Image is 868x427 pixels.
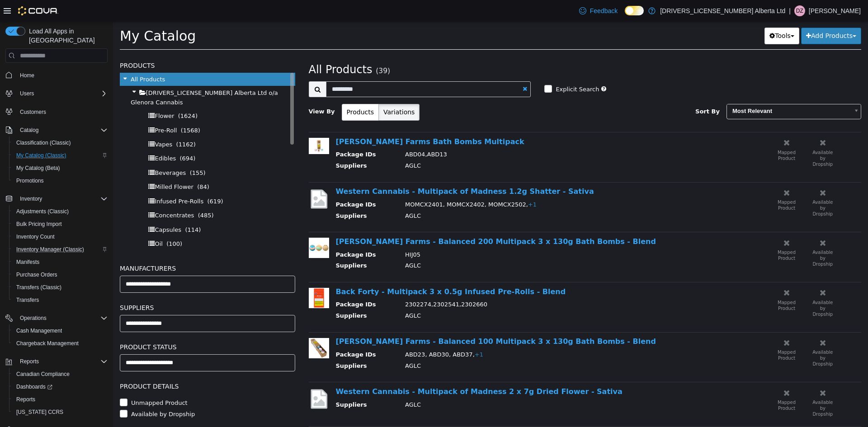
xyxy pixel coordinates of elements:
[9,324,111,337] button: Cash Management
[72,205,88,212] span: (114)
[285,379,599,390] td: AGLC
[16,327,62,334] span: Cash Management
[362,330,370,337] span: +1
[13,407,67,418] a: [US_STATE] CCRS
[53,219,69,226] span: (100)
[16,377,75,386] label: Unmapped Product
[9,406,111,418] button: [US_STATE] CCRS
[13,175,47,186] a: Promotions
[13,206,72,217] a: Adjustments (Classic)
[16,408,63,416] span: [US_STATE] CCRS
[9,136,111,149] button: Classification (Classic)
[9,337,111,350] button: Chargeback Management
[9,162,111,174] button: My Catalog (Beta)
[285,140,599,151] td: AGLC
[42,120,59,127] span: Vapes
[223,166,481,174] a: Western Cannabis - Multipack of Madness 1.2g Shatter - Sativa
[223,129,286,140] th: Package IDs
[13,381,108,392] span: Dashboards
[13,137,75,148] a: Classification (Classic)
[223,340,286,352] th: Suppliers
[94,177,110,183] span: (619)
[809,5,861,16] p: [PERSON_NAME]
[576,2,621,20] a: Feedback
[613,83,748,98] a: Most Relevant
[9,281,111,294] button: Transfers (Classic)
[223,190,286,202] th: Suppliers
[16,164,60,172] span: My Catalog (Beta)
[196,317,216,337] img: 150
[13,269,61,280] a: Purchase Orders
[20,358,39,365] span: Reports
[7,360,182,371] h5: Product Details
[16,258,39,266] span: Manifests
[16,271,57,278] span: Purchase Orders
[18,6,58,15] img: Cova
[16,193,46,204] button: Inventory
[16,139,71,146] span: Classification (Classic)
[13,369,73,380] a: Canadian Compliance
[63,120,83,127] span: (1162)
[13,206,108,217] span: Adjustments (Classic)
[42,134,63,141] span: Edibles
[285,229,599,240] td: HIJ05
[699,129,720,145] small: Available by Dropship
[13,150,70,161] a: My Catalog (Classic)
[16,69,108,80] span: Home
[9,380,111,393] a: Dashboards
[13,407,108,418] span: Washington CCRS
[13,295,42,305] a: Transfers
[794,5,805,16] div: Doug Zimmerman
[415,180,424,187] span: +1
[13,325,108,336] span: Cash Management
[223,116,411,125] a: [PERSON_NAME] Farms Bath Bombs Multipack
[223,140,286,151] th: Suppliers
[265,83,307,99] button: Variations
[7,281,182,292] h5: Suppliers
[13,257,43,267] a: Manifests
[665,178,683,189] small: Mapped Product
[223,179,286,190] th: Package IDs
[42,148,73,155] span: Beverages
[9,368,111,380] button: Canadian Compliance
[16,246,84,253] span: Inventory Manager (Classic)
[20,108,46,116] span: Customers
[590,6,618,15] span: Feedback
[65,91,85,98] span: (1624)
[7,39,182,50] h5: Products
[84,162,96,169] span: (84)
[699,178,720,195] small: Available by Dropship
[16,383,52,390] span: Dashboards
[16,284,61,291] span: Transfers (Classic)
[16,208,69,215] span: Adjustments (Classic)
[13,244,108,255] span: Inventory Manager (Classic)
[20,195,42,202] span: Inventory
[196,42,259,55] span: All Products
[13,369,108,380] span: Canadian Compliance
[16,221,62,228] span: Bulk Pricing Import
[796,5,803,16] span: DZ
[42,91,61,98] span: Flower
[13,244,88,255] a: Inventory Manager (Classic)
[13,394,39,405] a: Reports
[196,366,216,389] img: missing-image.png
[77,148,93,155] span: (155)
[285,190,599,202] td: AGLC
[196,87,222,94] span: View By
[699,328,720,345] small: Available by Dropship
[13,295,108,305] span: Transfers
[16,193,108,204] span: Inventory
[13,219,108,230] span: Bulk Pricing Import
[223,216,543,225] a: [PERSON_NAME] Farms - Balanced 200 Multipack 3 x 130g Bath Bombs - Blend
[20,314,47,322] span: Operations
[9,294,111,306] button: Transfers
[651,6,686,23] button: Tools
[223,379,286,390] th: Suppliers
[196,216,216,237] img: 150
[223,329,286,340] th: Package IDs
[229,83,266,99] button: Products
[13,175,108,186] span: Promotions
[9,174,111,187] button: Promotions
[42,191,81,197] span: Concentrates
